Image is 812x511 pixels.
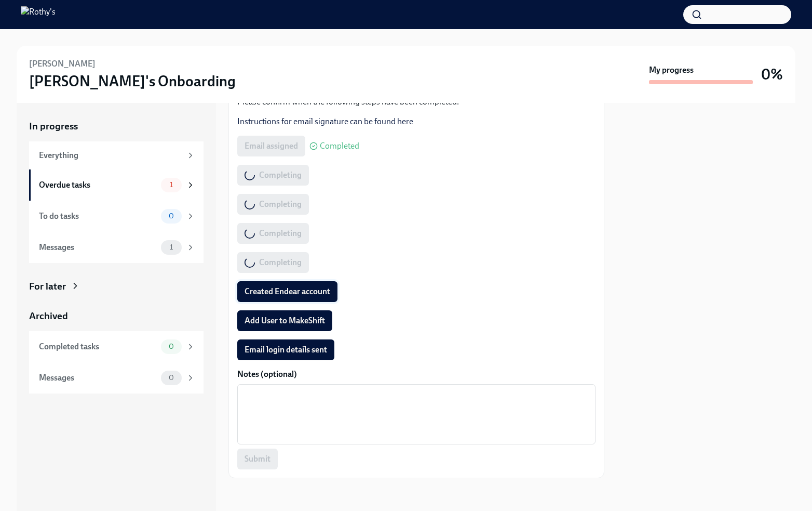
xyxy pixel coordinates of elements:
span: Completed [320,142,359,150]
a: To do tasks0 [29,201,204,232]
div: Messages [39,372,157,384]
h3: 0% [761,65,783,84]
button: Email login details sent [237,339,334,360]
a: In progress [29,120,204,133]
a: Messages0 [29,362,204,394]
a: Messages1 [29,232,204,263]
h6: [PERSON_NAME] [29,58,96,70]
a: Completed tasks0 [29,331,204,362]
span: 0 [163,212,180,220]
a: Overdue tasks1 [29,169,204,201]
span: Created Endear account [245,286,330,297]
div: For later [29,280,66,293]
h3: [PERSON_NAME]'s Onboarding [29,72,236,90]
strong: My progress [649,64,694,76]
label: Notes (optional) [237,369,596,380]
a: Everything [29,141,204,169]
span: 0 [163,343,180,350]
a: For later [29,280,204,293]
button: Add User to MakeShift [237,310,332,331]
div: Completed tasks [39,341,157,352]
span: 0 [163,374,180,382]
div: Messages [39,242,157,253]
a: Archived [29,309,204,323]
span: Add User to MakeShift [245,316,325,326]
div: Everything [39,150,182,161]
span: 1 [164,243,179,251]
span: 1 [164,181,179,189]
div: To do tasks [39,211,157,222]
div: Overdue tasks [39,179,157,191]
span: Email login details sent [245,345,327,355]
img: Rothy's [21,6,56,23]
a: Instructions for email signature can be found here [237,116,413,126]
button: Created Endear account [237,281,337,302]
